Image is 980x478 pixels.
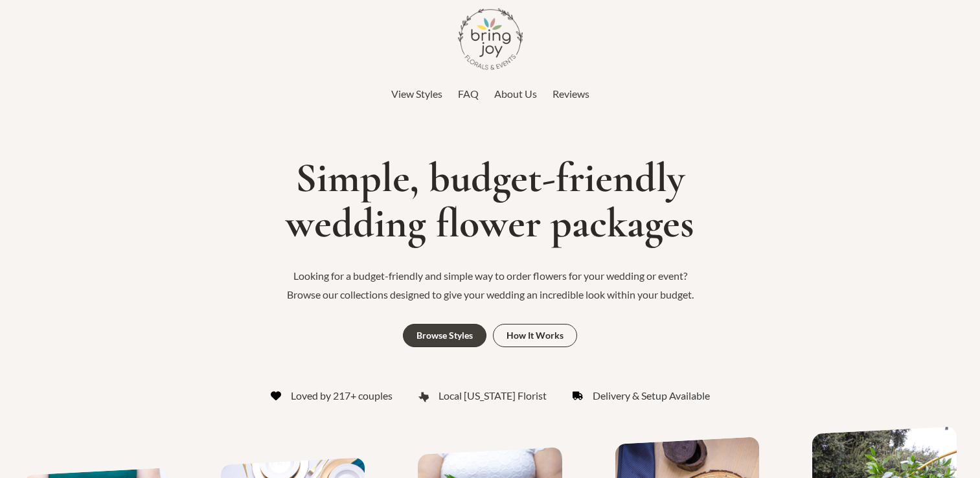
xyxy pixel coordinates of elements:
a: About Us [494,84,537,104]
a: Reviews [553,84,589,104]
nav: Top Header Menu [102,84,879,104]
h1: Simple, budget-friendly wedding flower packages [6,155,974,247]
a: How It Works [493,324,577,347]
span: FAQ [458,87,479,100]
span: Local [US_STATE] Florist [439,386,547,405]
span: Loved by 217+ couples [291,386,393,405]
p: Looking for a budget-friendly and simple way to order flowers for your wedding or event? Browse o... [277,266,704,304]
span: About Us [494,87,537,100]
div: How It Works [507,331,564,340]
span: View Styles [391,87,442,100]
a: View Styles [391,84,442,104]
div: Browse Styles [416,331,473,340]
a: FAQ [458,84,479,104]
a: Browse Styles [403,324,486,347]
span: Reviews [553,87,589,100]
span: Delivery & Setup Available [593,386,710,405]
